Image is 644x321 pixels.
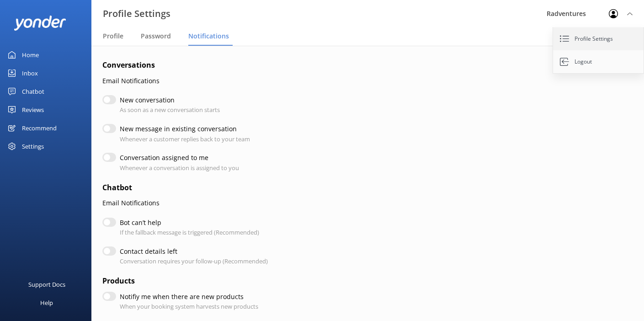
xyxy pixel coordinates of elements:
div: Support Docs [28,275,65,294]
div: Help [40,294,53,312]
h4: Conversations [102,59,559,71]
label: New message in existing conversation [120,124,245,134]
label: Conversation assigned to me [120,153,234,163]
p: Email Notifications [102,198,559,208]
label: Notifiy me when there are new products [120,292,254,302]
p: When your booking system harvests new products [120,302,258,311]
h4: Chatbot [102,182,559,194]
p: Whenever a customer replies back to your team [120,134,250,144]
p: Whenever a conversation is assigned to you [120,163,239,173]
span: Notifications [188,32,229,41]
h3: Profile Settings [103,6,170,21]
label: Bot can’t help [120,218,255,228]
div: Recommend [22,119,57,137]
p: If the fallback message is triggered (Recommended) [120,228,259,237]
div: Inbox [22,64,38,82]
span: Profile [103,32,123,41]
p: As soon as a new conversation starts [120,105,220,115]
div: Settings [22,137,44,155]
p: Conversation requires your follow-up (Recommended) [120,257,268,266]
p: Email Notifications [102,76,559,86]
label: New conversation [120,95,215,105]
img: yonder-white-logo.png [14,16,66,31]
div: Reviews [22,101,44,119]
div: Chatbot [22,82,44,101]
label: Contact details left [120,246,263,257]
h4: Products [102,275,559,287]
div: Home [22,46,39,64]
span: Password [141,32,171,41]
